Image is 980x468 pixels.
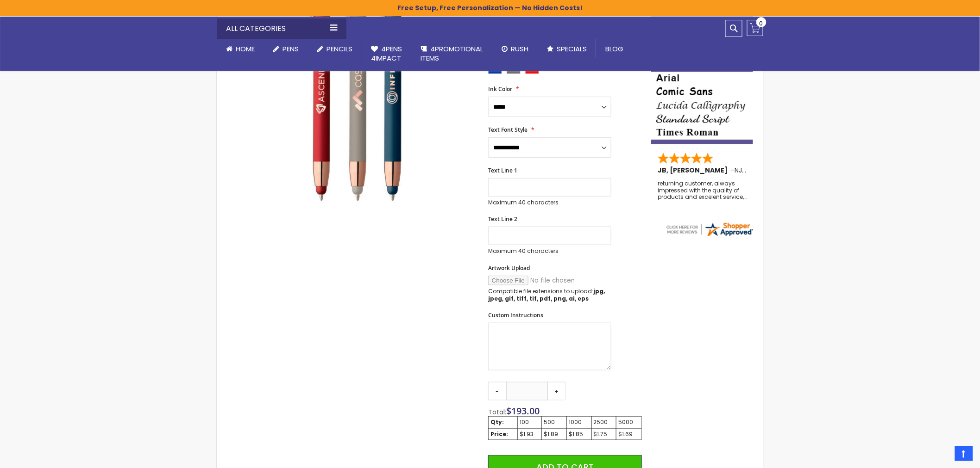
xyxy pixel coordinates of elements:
span: Rush [511,44,528,54]
div: $1.75 [594,431,615,438]
div: 5000 [618,419,640,426]
div: $1.69 [618,431,640,438]
span: 193.00 [511,405,540,417]
div: 1000 [569,419,590,426]
span: Total: [488,407,506,417]
a: - [488,382,507,400]
a: + [547,382,566,400]
span: 4PROMOTIONAL ITEMS [421,44,483,63]
div: $1.89 [544,431,565,438]
span: 4Pens 4impact [371,44,402,63]
span: Pens [283,44,299,54]
iframe: Google Customer Reviews [904,443,980,468]
div: 100 [520,419,540,426]
strong: Price: [490,430,508,438]
a: 4pens.com certificate URL [665,232,754,240]
a: 4Pens4impact [362,39,411,69]
a: Rush [492,39,538,59]
span: Text Font Style [488,126,528,134]
span: Ink Color [488,85,512,93]
a: Pencils [308,39,362,59]
span: $ [506,405,540,417]
a: Specials [538,39,596,59]
span: Custom Instructions [488,311,543,319]
img: font-personalization-examples [651,55,753,144]
span: Specials [557,44,587,54]
img: 4pens.com widget logo [665,221,754,238]
span: Text Line 1 [488,166,517,174]
span: Pencils [327,44,352,54]
span: JB, [PERSON_NAME] [658,166,731,175]
span: Artwork Upload [488,264,530,272]
strong: jpg, jpeg, gif, tiff, tif, pdf, png, ai, eps [488,287,605,302]
span: - , [731,166,811,175]
span: Text Line 2 [488,215,517,223]
div: returning customer, always impressed with the quality of products and excelent service, will retu... [658,180,748,200]
p: Maximum 40 characters [488,247,611,255]
span: Blog [605,44,623,54]
a: 4PROMOTIONALITEMS [411,39,492,69]
a: 0 [747,20,763,36]
div: 500 [544,419,565,426]
span: 0 [760,19,763,28]
a: Pens [264,39,308,59]
span: NJ [735,166,746,175]
div: All Categories [217,18,346,39]
a: Home [217,39,264,59]
p: Compatible file extensions to upload: [488,288,611,302]
strong: Qty: [490,418,504,426]
div: $1.85 [569,431,590,438]
p: Maximum 40 characters [488,199,611,206]
div: $1.93 [520,431,540,438]
a: Blog [596,39,633,59]
span: Home [236,44,255,54]
div: 2500 [594,419,615,426]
